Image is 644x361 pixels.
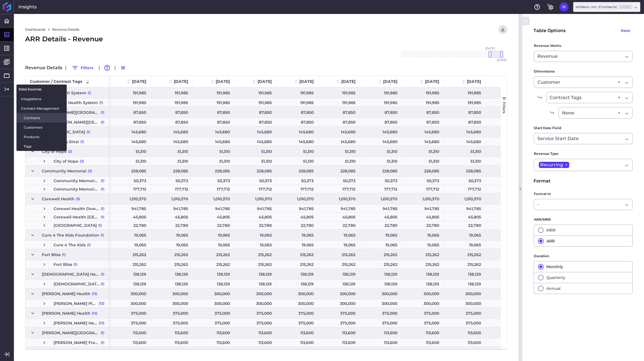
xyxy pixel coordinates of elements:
div: 177,712 [486,185,528,193]
div: 19,065 [109,241,151,249]
div: × [618,79,620,86]
div: 375,000 [109,308,151,319]
div: 300,000 [235,299,277,307]
div: 138,129 [151,280,193,288]
div: Press SPACE to select this row. [109,213,611,221]
div: Press SPACE to select this row. [25,157,109,165]
div: Press SPACE to select this row. [109,269,611,280]
div: 22,780 [277,221,318,229]
div: 145,680 [109,126,151,137]
div: 191,985 [360,87,402,98]
div: 19,065 [151,230,193,240]
button: Help [533,3,542,11]
div: 300,000 [444,288,486,299]
div: Press SPACE to select this row. [25,288,109,299]
span: Filters [502,102,506,114]
div: 228,085 [109,165,151,176]
div: 300,000 [444,299,486,307]
div: 941,785 [318,204,360,213]
div: 300,000 [151,299,193,307]
div: 300,000 [109,299,151,307]
div: 191,985 [151,98,193,107]
div: Press SPACE to select this row. [109,146,611,157]
div: 45,805 [360,213,402,221]
div: 1,010,370 [318,193,360,204]
div: 138,129 [402,280,444,288]
div: 87,850 [193,118,235,126]
div: 138,129 [193,280,235,288]
button: MRR [534,225,633,235]
div: 87,850 [193,107,235,118]
div: Press SPACE to select this row. [109,185,611,193]
div: Dropdown select [558,107,633,119]
div: 228,085 [486,165,528,176]
button: User Menu [559,3,568,11]
div: 51,310 [109,146,151,157]
div: × [618,94,620,101]
div: 145,680 [360,126,402,137]
div: Press SPACE to select this row. [109,193,611,204]
div: Press SPACE to select this row. [109,177,611,185]
div: Press SPACE to select this row. [109,221,611,230]
div: 145,680 [109,138,151,146]
div: 51,310 [360,157,402,165]
div: 45,805 [318,213,360,221]
div: 228,085 [402,165,444,176]
div: 191,985 [277,98,318,107]
div: 1,010,370 [444,193,486,204]
div: 138,129 [109,280,151,288]
div: 215,262 [486,249,528,260]
div: 50,373 [277,177,318,185]
div: 191,985 [193,87,235,98]
div: 50,373 [402,177,444,185]
div: Press SPACE to select this row. [25,177,109,185]
div: 145,680 [402,138,444,146]
div: Press SPACE to select this row. [109,288,611,299]
div: 22,780 [318,221,360,229]
div: 19,065 [277,230,318,240]
div: 87,850 [277,107,318,118]
div: 87,850 [360,118,402,126]
div: Press SPACE to select this row. [109,280,611,288]
div: 1,010,370 [151,193,193,204]
div: Dropdown select [534,51,633,62]
div: 941,785 [444,204,486,213]
div: 22,780 [109,221,151,229]
div: 215,262 [486,260,528,268]
div: Press SPACE to select this row. [25,249,109,260]
div: 22,780 [486,221,528,229]
div: Press SPACE to select this row. [25,230,109,241]
div: 145,680 [277,126,318,137]
div: 215,262 [151,249,193,260]
div: 215,262 [360,249,402,260]
button: Quarterly [534,272,633,283]
div: 51,310 [151,146,193,157]
div: 300,000 [486,299,528,307]
div: Press SPACE to select this row. [109,126,611,138]
div: 191,985 [402,87,444,98]
div: 87,850 [151,118,193,126]
div: 138,129 [318,280,360,288]
div: 22,780 [235,221,277,229]
button: Monthly [534,261,633,272]
div: Press SPACE to select this row. [109,308,611,319]
div: 19,065 [486,230,528,240]
div: 215,262 [318,249,360,260]
div: Dropdown select [534,159,633,171]
div: 941,785 [151,204,193,213]
div: 177,712 [318,185,360,193]
button: Reset [618,25,633,36]
div: 1,010,370 [277,193,318,204]
div: 50,373 [486,177,528,185]
div: 1,010,370 [109,193,151,204]
div: 300,000 [193,288,235,299]
div: Press SPACE to select this row. [25,269,109,280]
div: 19,065 [277,241,318,249]
div: 177,712 [360,185,402,193]
div: 215,262 [109,249,151,260]
div: 50,373 [444,177,486,185]
div: 300,000 [318,299,360,307]
div: 191,985 [109,87,151,98]
div: 228,085 [277,165,318,176]
div: 51,310 [444,157,486,165]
